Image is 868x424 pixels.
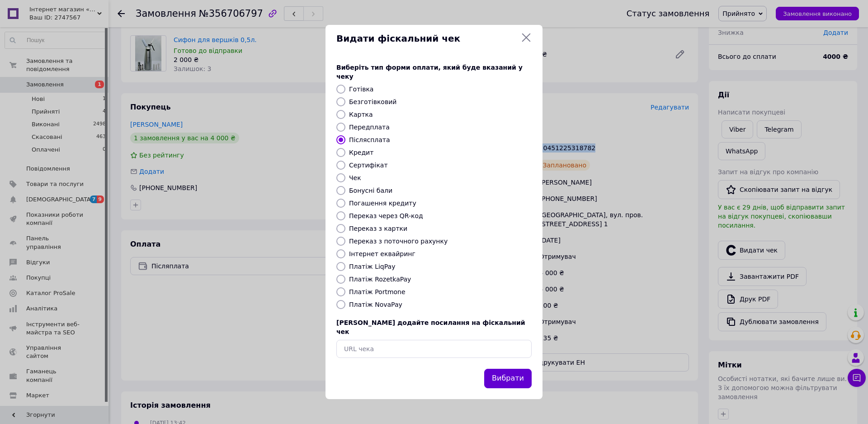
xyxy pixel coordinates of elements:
span: Видати фіскальний чек [336,32,517,45]
label: Платіж NovaPay [349,301,402,308]
label: Переказ з картки [349,225,407,232]
label: Безготівковий [349,98,396,105]
label: Погашення кредиту [349,200,416,207]
label: Кредит [349,149,373,156]
label: Переказ з поточного рахунку [349,238,448,245]
label: Платіж LiqPay [349,263,395,270]
label: Готівка [349,86,373,93]
button: Вибрати [484,369,532,388]
label: Платіж RozetkaPay [349,276,411,283]
label: Переказ через QR-код [349,212,423,219]
input: URL чека [336,340,532,358]
label: Бонусні бали [349,187,392,194]
label: Сертифікат [349,162,388,169]
span: Виберіть тип форми оплати, який буде вказаний у чеку [336,64,523,80]
label: Передплата [349,124,390,131]
span: [PERSON_NAME] додайте посилання на фіскальний чек [336,319,525,335]
label: Інтернет еквайринг [349,250,415,257]
label: Платіж Portmone [349,288,406,295]
label: Картка [349,111,373,118]
label: Чек [349,174,361,181]
label: Післясплата [349,136,390,143]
